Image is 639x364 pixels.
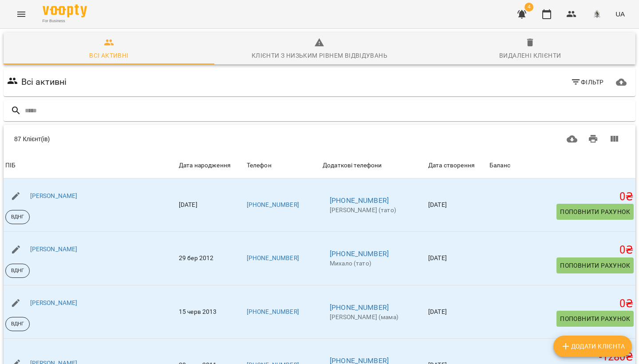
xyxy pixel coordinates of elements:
[612,6,628,22] button: UA
[489,243,634,257] h5: 0 ₴
[330,259,418,268] p: Михало (тато)
[426,232,488,285] td: [DATE]
[561,128,583,150] button: Завантажити CSV
[11,4,32,25] button: Menu
[560,260,630,271] span: Поповнити рахунок
[247,160,272,171] div: Телефон
[11,320,24,328] p: ВДНГ
[247,201,299,208] a: [PHONE_NUMBER]
[499,50,561,61] div: Видалені клієнти
[556,257,634,273] button: Поповнити рахунок
[553,336,632,357] button: Додати клієнта
[5,160,16,171] div: ПІБ
[489,160,634,171] span: Баланс
[5,264,30,278] div: ВДНГ
[179,160,243,171] span: Дата народження
[11,214,24,221] p: ВДНГ
[4,125,635,153] div: Table Toolbar
[14,135,306,143] div: 87 Клієнт(ів)
[177,178,245,232] td: [DATE]
[489,350,634,364] h5: -1280 ₴
[591,8,603,20] img: 8c829e5ebed639b137191ac75f1a07db.png
[5,210,30,224] div: ВДНГ
[43,18,87,24] span: For Business
[21,75,67,89] h6: Всі активні
[89,50,128,61] div: Всі активні
[426,285,488,339] td: [DATE]
[330,196,389,205] a: [PHONE_NUMBER]
[330,303,389,312] a: [PHONE_NUMBER]
[489,190,634,204] h5: 0 ₴
[30,299,78,306] a: [PERSON_NAME]
[615,9,625,19] span: UA
[179,160,231,171] div: Sort
[5,317,30,331] div: ВДНГ
[603,128,625,150] button: Вигляд колонок
[489,160,510,171] div: Баланс
[30,245,78,253] a: [PERSON_NAME]
[567,74,607,90] button: Фільтр
[560,206,630,217] span: Поповнити рахунок
[323,160,382,171] div: Sort
[428,160,475,171] div: Дата створення
[428,160,475,171] div: Sort
[489,297,634,311] h5: 0 ₴
[247,254,299,261] a: [PHONE_NUMBER]
[179,160,231,171] div: Дата народження
[247,160,272,171] div: Sort
[323,160,382,171] div: Додаткові телефони
[560,341,625,352] span: Додати клієнта
[247,308,299,315] a: [PHONE_NUMBER]
[43,4,87,17] img: Voopty Logo
[556,204,634,220] button: Поповнити рахунок
[177,285,245,339] td: 15 черв 2013
[426,178,488,232] td: [DATE]
[323,160,425,171] span: Додаткові телефони
[177,232,245,285] td: 29 бер 2012
[571,77,604,87] span: Фільтр
[489,160,510,171] div: Sort
[330,313,418,322] p: [PERSON_NAME] (мама)
[583,128,604,150] button: Друк
[560,313,630,324] span: Поповнити рахунок
[5,160,16,171] div: Sort
[247,160,319,171] span: Телефон
[330,249,389,258] a: [PHONE_NUMBER]
[5,160,175,171] span: ПІБ
[428,160,486,171] span: Дата створення
[252,50,387,61] div: Клієнти з низьким рівнем відвідувань
[11,267,24,275] p: ВДНГ
[330,206,418,215] p: [PERSON_NAME] (тато)
[525,3,533,12] span: 4
[30,192,78,199] a: [PERSON_NAME]
[556,311,634,327] button: Поповнити рахунок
